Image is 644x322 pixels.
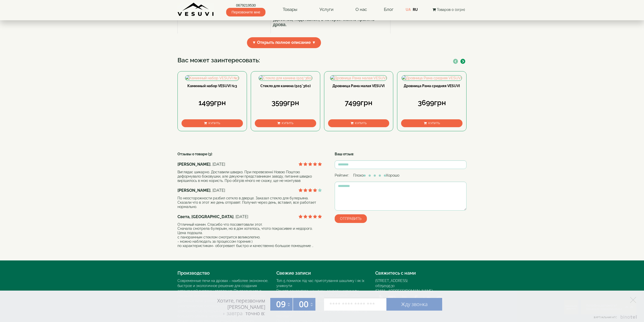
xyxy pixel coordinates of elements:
[177,188,322,194] div: , [DATE]
[276,289,360,298] a: Рецепт соковитого шашлику: секрети маринаду, жару та вибору мангалу від [GEOGRAPHIC_DATA]
[177,188,210,193] strong: [PERSON_NAME]
[259,75,312,81] img: Стекло для камина (505*360)
[182,98,243,108] div: 1499грн
[328,98,389,108] div: 7499грн
[187,84,237,88] a: Каминный набор VESUVI №3
[332,84,385,88] a: Дровница Рама малая VESUVI
[402,75,462,81] img: Дровница Рама средняя VESUVI
[177,3,214,16] img: Завод VESUVI
[328,119,389,127] button: Купить
[375,289,433,293] a: [EMAIL_ADDRESS][DOMAIN_NAME]
[355,121,367,125] span: Купить
[431,7,467,12] button: Товаров 0 (0грн)
[208,121,220,125] span: Купить
[182,119,243,127] button: Купить
[177,162,322,167] div: , [DATE]
[177,196,322,209] div: По неосторожности разбил сеткло в дверце. Заказал стекло для булерьяна. Сказали что в этот же ден...
[177,222,322,248] div: Отличный камин. Спасибо что посоветовали этот. Сначала смотрела булерьян, но в дом хотелось, чтот...
[177,170,322,183] div: Виглядає шикарно. Доставили швидко. При перевезенні Новою Поштою деформувало боковушки, але дякую...
[335,173,467,178] div: Рейтинг: Плохо Хорошо
[227,310,243,317] span: завтра
[255,119,316,127] button: Купить
[330,75,387,81] img: Дровница Рама малая VESUVI
[413,8,418,12] a: RU
[260,84,311,88] a: Стекло для камина (505*360)
[247,37,321,48] span: ▼ Открыть полное описание ▼
[375,284,395,288] a: 0679219530
[198,297,265,317] div: Хотите, перезвоним [PERSON_NAME] точно в:
[437,8,465,12] span: Товаров 0 (0грн)
[278,4,302,15] a: Товары
[401,119,462,127] button: Купить
[177,162,210,167] strong: [PERSON_NAME]
[299,298,309,310] span: 00
[282,121,293,125] span: Купить
[428,121,440,125] span: Купить
[406,8,411,12] a: UA
[404,84,460,88] a: Дровница Рама средняя VESUVI
[314,4,338,15] a: Услуги
[276,279,364,288] a: Топ-5 помилок під час приготування шашлику і як їх уникнути
[594,316,617,319] span: Виртуальная АТС
[177,214,234,219] strong: Света, [GEOGRAPHIC_DATA]
[335,214,367,223] button: Отправить
[384,7,393,12] a: Блог
[185,75,239,81] img: Каминный набор VESUVI №3
[375,278,467,283] div: [STREET_ADDRESS]
[177,151,322,253] div: :
[386,298,442,311] a: Жду звонка
[276,271,368,276] h4: Свежие записи
[226,3,265,8] a: 0679219530
[177,152,212,156] strong: Отзывы о товаре (3)
[350,4,372,15] a: О нас
[226,8,265,16] span: Перезвоните мне
[273,11,388,27] span: Печь оснащена большим панорамным стеклом, и для удобства, подставкой, в которой можно хранить дрова.
[276,298,286,310] span: 09
[591,315,638,322] a: Виртуальная АТС
[177,214,322,220] div: , [DATE]
[375,271,467,276] h4: Свяжитесь с нами
[255,98,316,108] div: 3599грн
[335,152,353,156] strong: Ваш отзыв
[177,271,269,276] h4: Производство
[401,98,462,108] div: 3699грн
[335,151,467,157] div: :
[177,57,467,64] h3: Вас может заинтересовать:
